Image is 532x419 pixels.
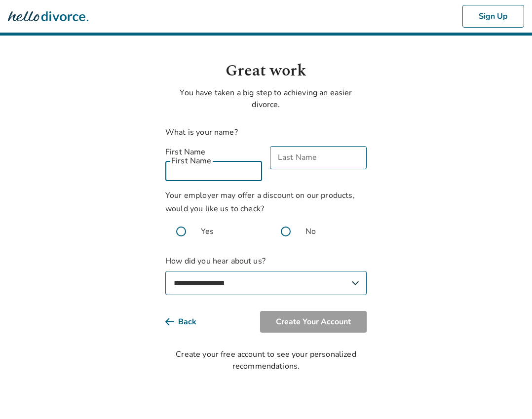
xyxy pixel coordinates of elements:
[165,190,355,214] span: Your employer may offer a discount on our products, would you like us to check?
[165,311,212,333] button: Back
[483,372,532,419] iframe: Chat Widget
[165,59,367,83] h1: Great work
[165,146,262,158] label: First Name
[165,255,367,295] label: How did you hear about us?
[462,5,524,28] button: Sign Up
[260,311,367,333] button: Create Your Account
[305,226,316,237] span: No
[165,271,367,295] select: How did you hear about us?
[165,127,238,138] label: What is your name?
[165,348,367,372] div: Create your free account to see your personalized recommendations.
[165,87,367,111] p: You have taken a big step to achieving an easier divorce.
[201,226,214,237] span: Yes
